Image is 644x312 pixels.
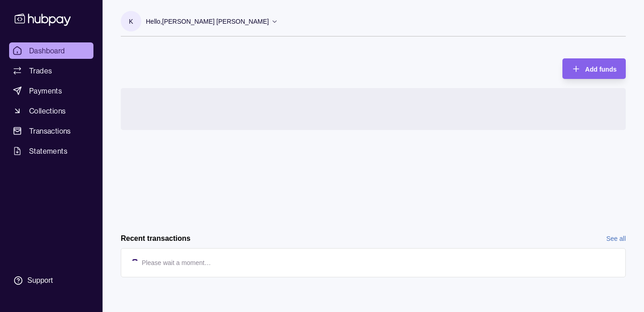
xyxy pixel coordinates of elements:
[9,103,93,119] a: Collections
[29,45,65,56] span: Dashboard
[9,83,93,99] a: Payments
[29,125,71,136] span: Transactions
[585,66,617,73] span: Add funds
[142,258,211,268] p: Please wait a moment…
[29,85,62,96] span: Payments
[121,234,191,244] h2: Recent transactions
[9,143,93,159] a: Statements
[29,65,52,76] span: Trades
[129,16,133,26] p: K
[27,276,53,286] div: Support
[9,42,93,59] a: Dashboard
[9,123,93,139] a: Transactions
[606,234,626,244] a: See all
[29,105,66,116] span: Collections
[146,16,269,26] p: Hello, [PERSON_NAME] [PERSON_NAME]
[9,271,93,290] a: Support
[9,62,93,79] a: Trades
[29,146,67,156] span: Statements
[562,58,626,79] button: Add funds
